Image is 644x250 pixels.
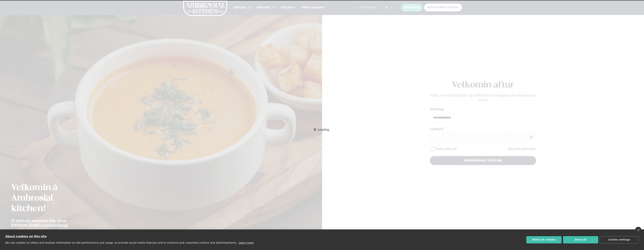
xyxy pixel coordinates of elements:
[635,227,641,233] a: close
[526,236,562,243] button: Allow all cookies
[318,125,331,134] span: Loading...
[5,234,47,238] strong: About cookies on this site
[239,241,254,244] a: Learn more
[563,236,598,243] button: Deny all
[5,241,237,244] p: We use cookies to collect and analyse information on site performance and usage, to provide socia...
[600,236,639,243] button: Cookie settings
